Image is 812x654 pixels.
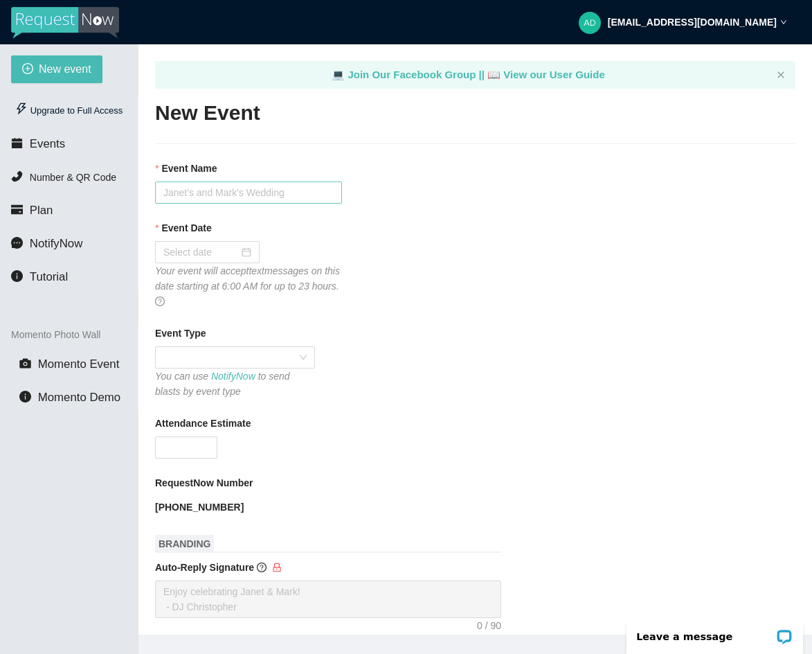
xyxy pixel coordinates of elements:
[155,475,253,491] b: RequestNow Number
[257,563,267,572] span: question-circle
[11,7,119,39] img: RequestNow
[332,69,345,80] span: laptop
[211,371,255,382] a: NotifyNow
[272,563,282,572] span: lock
[163,245,239,260] input: Select date
[777,71,785,79] span: close
[15,103,28,115] span: thunderbolt
[617,610,812,654] iframe: LiveChat chat widget
[777,71,785,80] button: close
[155,182,342,204] input: Janet's and Mark's Wedding
[155,502,244,513] b: [PHONE_NUMBER]
[155,416,251,431] b: Attendance Estimate
[155,265,340,292] i: Your event will accept text messages on this date starting at 6:00 AM for up to 23 hours.
[11,55,102,83] button: plus-circleNew event
[487,69,605,80] a: laptop View our User Guide
[579,12,601,34] img: 7fb3a1bea76862b17d21f9c8df7b2eb4
[332,69,487,80] a: laptop Join Our Facebook Group ||
[11,204,23,215] span: credit-card
[161,161,217,176] b: Event Name
[11,137,23,149] span: calendar
[487,69,500,80] span: laptop
[155,99,795,127] h2: New Event
[19,357,31,369] span: camera
[30,172,116,183] span: Number & QR Code
[155,369,315,399] div: You can use to send blasts by event type
[155,535,214,553] span: BRANDING
[30,137,65,150] span: Events
[155,297,165,306] span: question-circle
[38,391,120,404] span: Momento Demo
[11,237,23,249] span: message
[30,270,68,283] span: Tutorial
[155,326,206,341] b: Event Type
[161,220,211,236] b: Event Date
[19,391,31,403] span: info-circle
[11,170,23,182] span: phone
[22,63,33,76] span: plus-circle
[38,357,120,371] span: Momento Event
[11,270,23,282] span: info-circle
[30,204,53,217] span: Plan
[155,562,254,573] b: Auto-Reply Signature
[30,237,82,250] span: NotifyNow
[608,17,777,28] strong: [EMAIL_ADDRESS][DOMAIN_NAME]
[780,19,787,26] span: down
[11,97,127,125] div: Upgrade to Full Access
[39,60,91,78] span: New event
